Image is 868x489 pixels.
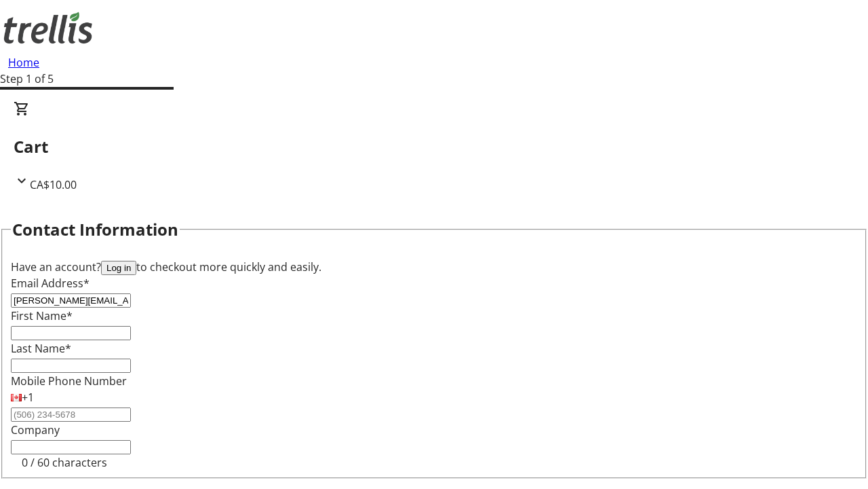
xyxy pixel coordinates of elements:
[11,422,60,437] label: Company
[11,374,127,388] label: Mobile Phone Number
[11,341,71,356] label: Last Name*
[12,217,178,242] h2: Contact Information
[11,308,73,323] label: First Name*
[30,177,77,192] span: CA$10.00
[11,259,857,275] div: Have an account? to checkout more quickly and easily.
[11,276,90,291] label: Email Address*
[14,134,854,159] h2: Cart
[11,407,131,422] input: (506) 234-5678
[22,455,107,470] tr-character-limit: 0 / 60 characters
[14,101,854,193] div: CartCA$10.00
[101,261,136,275] button: Log in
